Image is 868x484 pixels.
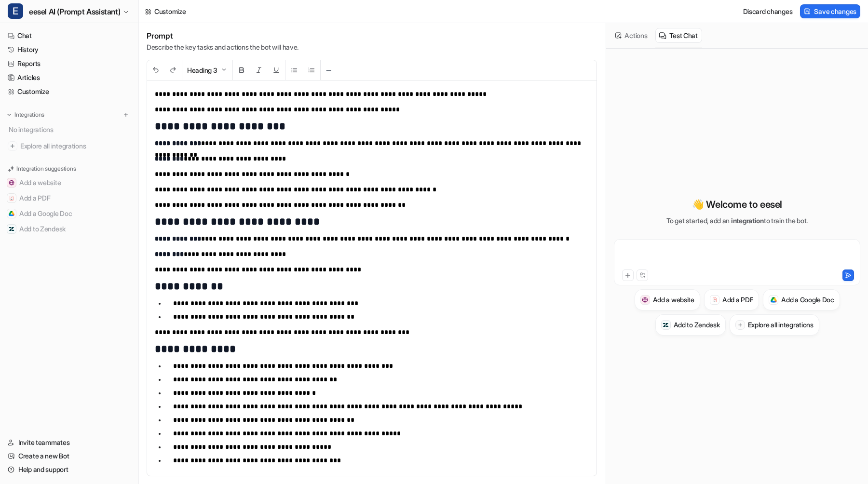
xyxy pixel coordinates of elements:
img: menu_add.svg [122,111,129,118]
img: Add to Zendesk [9,226,14,232]
a: Help and support [4,463,135,476]
p: Describe the key tasks and actions the bot will have. [147,42,597,52]
a: Reports [4,57,135,70]
button: Underline [268,60,285,80]
a: Explore all integrations [4,139,135,153]
button: Add to ZendeskAdd to Zendesk [655,314,726,336]
span: integration [731,216,764,225]
img: Add a website [9,180,14,186]
button: Italic [250,60,268,80]
img: Italic [255,66,263,74]
button: Test Chat [655,28,702,43]
h1: Prompt [147,31,597,40]
button: Heading 3 [182,60,232,80]
button: Add a PDFAdd a PDF [4,190,135,206]
button: Add a websiteAdd a website [4,175,135,190]
img: Add a Google Doc [9,211,14,216]
button: Save changes [800,4,860,18]
span: Explore all integrations [20,138,131,154]
h3: Add to Zendesk [674,320,720,330]
img: Ordered List [308,66,315,74]
img: Add a PDF [712,297,718,303]
button: Add a Google DocAdd a Google Doc [4,206,135,221]
h3: Add a website [653,295,694,305]
img: explore all integrations [8,141,17,151]
button: Explore all integrations [730,314,819,336]
a: Chat [4,29,135,42]
div: No integrations [6,121,135,137]
span: eesel AI (Prompt Assistant) [29,5,120,18]
button: Bold [233,60,250,80]
img: Add a Google Doc [771,297,777,303]
p: Integration suggestions [16,164,76,173]
button: Unordered List [285,60,303,80]
a: Create a new Bot [4,449,135,463]
p: To get started, add an to train the bot. [666,215,808,226]
button: Discard changes [739,4,797,18]
button: Redo [164,60,182,80]
h3: Add a Google Doc [781,295,834,305]
button: Integrations [4,110,47,120]
span: Save changes [814,6,856,16]
div: Customize [154,6,186,16]
a: Customize [4,85,135,98]
h3: Explore all integrations [748,320,814,330]
button: Add a Google DocAdd a Google Doc [763,289,840,310]
img: Redo [169,66,177,74]
button: Add a PDFAdd a PDF [704,289,759,310]
img: Dropdown Down Arrow [220,66,228,74]
img: Add a website [642,297,648,303]
p: Integrations [14,111,44,119]
button: Undo [147,60,164,80]
button: ─ [321,60,336,80]
button: Add a websiteAdd a website [635,289,700,310]
img: Add to Zendesk [663,322,669,328]
span: E [8,3,23,19]
img: Undo [152,66,160,74]
img: Add a PDF [9,195,14,201]
button: Actions [612,28,651,43]
img: expand menu [6,111,13,118]
button: Ordered List [303,60,320,80]
p: 👋 Welcome to eesel [692,197,782,212]
h3: Add a PDF [722,295,753,305]
a: Invite teammates [4,436,135,449]
button: Add to ZendeskAdd to Zendesk [4,221,135,237]
a: History [4,43,135,56]
img: Bold [238,66,245,74]
img: Underline [272,66,280,74]
img: Unordered List [290,66,298,74]
a: Articles [4,71,135,84]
